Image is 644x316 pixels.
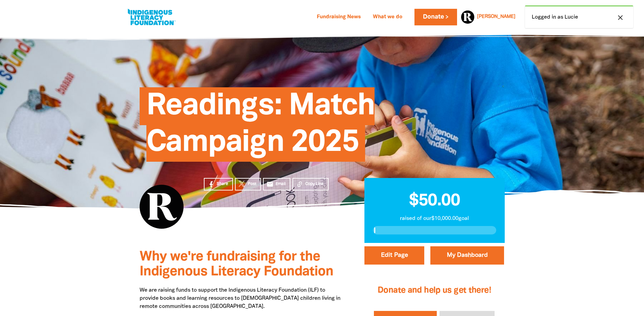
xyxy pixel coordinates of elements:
span: Copy Link [305,181,324,187]
span: Post [248,181,256,187]
button: close [614,13,626,22]
a: Share [204,178,233,190]
a: emailEmail [263,178,291,190]
div: Logged in as Lucie [525,5,633,28]
span: $50.00 [409,193,460,209]
a: What we do [369,12,406,23]
h2: Donate and help us get there! [373,277,496,304]
button: Edit Page [364,246,424,265]
a: Donate [414,9,457,25]
a: Fundraising News [313,12,365,23]
span: Share [217,181,228,187]
a: My Dashboard [430,246,504,265]
p: raised of our $10,000.00 goal [373,215,496,223]
a: [PERSON_NAME] [477,15,516,19]
i: close [616,14,624,22]
a: Post [235,178,261,190]
span: Why we're fundraising for the Indigenous Literacy Foundation [140,251,333,278]
span: Readings: Match Campaign 2025 [146,92,375,162]
span: Email [276,181,286,187]
button: Copy Link [292,178,329,190]
i: email [266,181,273,188]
